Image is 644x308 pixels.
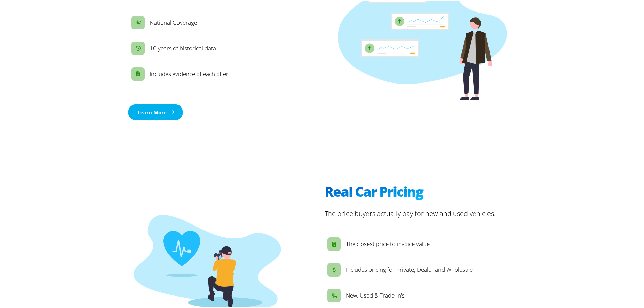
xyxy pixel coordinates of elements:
[150,42,216,52] p: 10 years of historical data
[325,184,496,200] h2: Real Car Pricing
[325,207,496,217] p: The price buyers actually pay for new and used vehicles.
[150,68,229,77] p: Includes evidence of each offer
[128,103,183,119] a: Learn More
[150,17,197,26] p: National Coverage
[346,289,405,299] p: New, Used & Trade-In's
[346,264,473,273] p: Includes pricing for Private, Dealer and Wholesale
[346,238,430,247] p: The closest price to invoice value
